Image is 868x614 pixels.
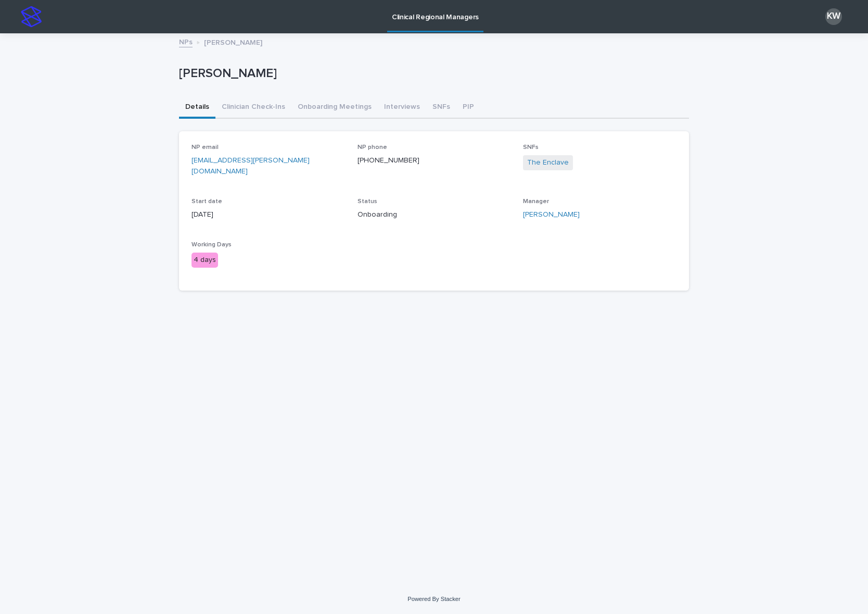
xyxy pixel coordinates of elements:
p: [PERSON_NAME] [204,36,262,47]
p: Onboarding [358,209,511,220]
button: Interviews [378,97,426,119]
button: Details [179,97,215,119]
a: NPs [179,35,193,47]
button: Clinician Check-Ins [215,97,291,119]
a: The Enclave [527,157,569,168]
span: NP phone [358,144,387,151]
p: [DATE] [192,209,345,220]
span: Status [358,198,377,205]
span: Working Days [192,242,232,248]
div: 4 days [192,253,218,268]
button: PIP [456,97,480,119]
span: SNFs [523,144,539,151]
div: KW [825,8,842,25]
a: Powered By Stacker [407,596,460,602]
a: [EMAIL_ADDRESS][PERSON_NAME][DOMAIN_NAME] [192,157,310,175]
button: SNFs [426,97,456,119]
span: Manager [523,198,549,205]
p: [PERSON_NAME] [179,66,685,81]
a: [PERSON_NAME] [523,209,580,220]
button: Onboarding Meetings [291,97,378,119]
img: stacker-logo-s-only.png [21,6,42,27]
a: [PHONE_NUMBER] [358,157,419,164]
span: Start date [192,198,222,205]
span: NP email [192,144,219,151]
